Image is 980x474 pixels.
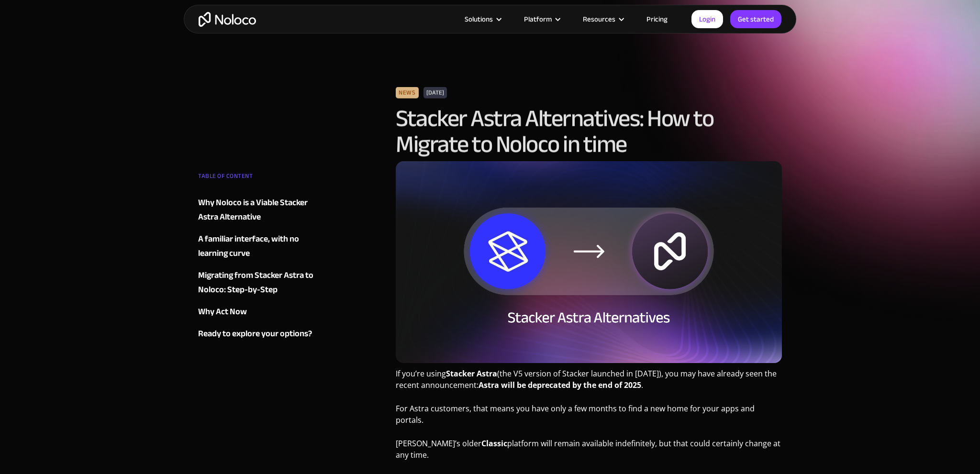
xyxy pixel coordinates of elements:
[691,10,723,28] a: Login
[199,12,256,27] a: home
[198,305,247,319] div: Why Act Now
[198,196,314,224] a: Why Noloco is a Viable Stacker Astra Alternative
[524,13,552,25] div: Platform
[423,87,447,99] div: [DATE]
[481,438,507,449] strong: Classic
[453,13,512,25] div: Solutions
[198,327,312,341] div: Ready to explore your options?
[465,13,493,25] div: Solutions
[479,380,641,390] strong: Astra will be deprecated by the end of 2025
[571,13,635,25] div: Resources
[198,169,314,188] div: TABLE OF CONTENT
[198,232,314,261] a: A familiar interface, with no learning curve
[396,87,419,99] div: News
[198,305,314,319] a: Why Act Now
[396,438,782,468] p: [PERSON_NAME]’s older platform will remain available indefinitely, but that could certainly chang...
[583,13,615,25] div: Resources
[730,10,781,28] a: Get started
[198,268,314,297] a: Migrating from Stacker Astra to Noloco: Step-by-Step
[396,403,782,433] p: For Astra customers, that means you have only a few months to find a new home for your apps and p...
[635,13,679,25] a: Pricing
[396,106,782,157] h1: Stacker Astra Alternatives: How to Migrate to Noloco in time
[446,368,497,379] strong: Stacker Astra
[512,13,571,25] div: Platform
[198,327,314,341] a: Ready to explore your options?
[396,368,782,398] p: If you’re using (the V5 version of Stacker launched in [DATE]), you may have already seen the rec...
